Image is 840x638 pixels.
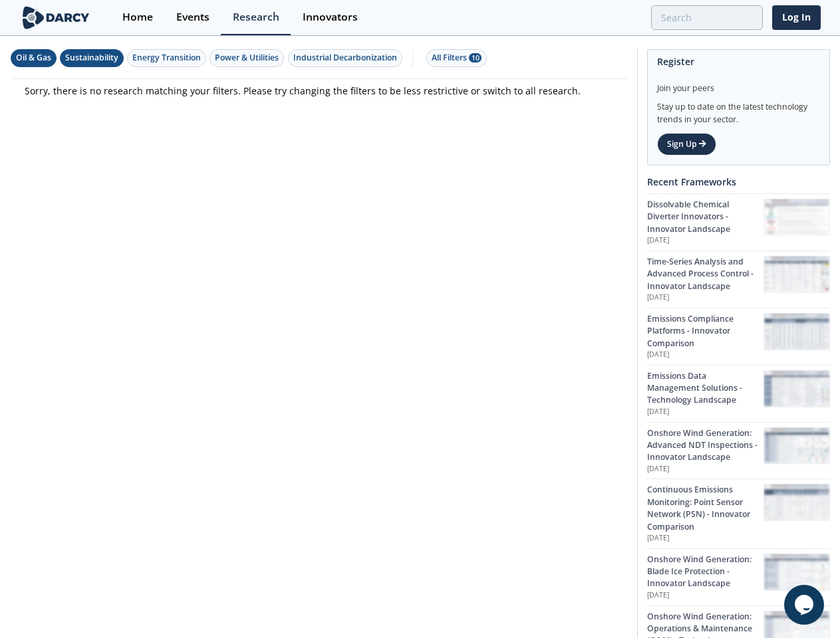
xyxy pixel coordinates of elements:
a: Onshore Wind Generation: Advanced NDT Inspections - Innovator Landscape [DATE] Onshore Wind Gener... [647,422,830,479]
input: Advanced Search [651,5,763,30]
button: Industrial Decarbonization [288,49,402,67]
a: Continuous Emissions Monitoring: Point Sensor Network (PSN) - Innovator Comparison [DATE] Continu... [647,478,830,548]
div: Emissions Compliance Platforms - Innovator Comparison [647,313,764,350]
div: Industrial Decarbonization [293,52,397,64]
div: Emissions Data Management Solutions - Technology Landscape [647,370,764,407]
p: [DATE] [647,235,764,246]
p: [DATE] [647,533,764,544]
div: Innovators [303,12,358,23]
div: Sustainability [65,52,118,64]
a: Log In [772,5,821,30]
iframe: chat widget [784,585,827,625]
div: Recent Frameworks [647,170,830,193]
p: [DATE] [647,350,764,360]
a: Sign Up [657,133,716,156]
a: Onshore Wind Generation: Blade Ice Protection - Innovator Landscape [DATE] Onshore Wind Generatio... [647,548,830,605]
button: Power & Utilities [210,49,284,67]
div: Onshore Wind Generation: Blade Ice Protection - Innovator Landscape [647,554,764,590]
a: Emissions Compliance Platforms - Innovator Comparison [DATE] Emissions Compliance Platforms - Inn... [647,308,830,365]
div: Onshore Wind Generation: Advanced NDT Inspections - Innovator Landscape [647,427,764,464]
a: Dissolvable Chemical Diverter Innovators - Innovator Landscape [DATE] Dissolvable Chemical Divert... [647,193,830,251]
div: Power & Utilities [215,52,279,64]
div: Research [233,12,279,23]
div: Energy Transition [132,52,201,64]
div: Join your peers [657,73,820,94]
div: Time-Series Analysis and Advanced Process Control - Innovator Landscape [647,256,764,292]
p: [DATE] [647,590,764,601]
div: Events [176,12,210,23]
div: Register [657,50,820,73]
div: Home [122,12,153,23]
div: Stay up to date on the latest technology trends in your sector. [657,94,820,126]
div: Oil & Gas [16,52,51,64]
div: Dissolvable Chemical Diverter Innovators - Innovator Landscape [647,199,764,235]
a: Time-Series Analysis and Advanced Process Control - Innovator Landscape [DATE] Time-Series Analys... [647,251,830,308]
button: Oil & Gas [11,49,57,67]
button: Energy Transition [127,49,206,67]
p: [DATE] [647,292,764,303]
div: Continuous Emissions Monitoring: Point Sensor Network (PSN) - Innovator Comparison [647,484,764,533]
div: All Filters [432,52,482,64]
p: Sorry, there is no research matching your filters. Please try changing the filters to be less res... [25,84,614,98]
a: Emissions Data Management Solutions - Technology Landscape [DATE] Emissions Data Management Solut... [647,365,830,422]
span: 10 [469,53,482,62]
p: [DATE] [647,464,764,475]
img: logo-wide.svg [20,6,92,29]
button: All Filters 10 [426,49,487,67]
button: Sustainability [60,49,124,67]
p: [DATE] [647,407,764,417]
